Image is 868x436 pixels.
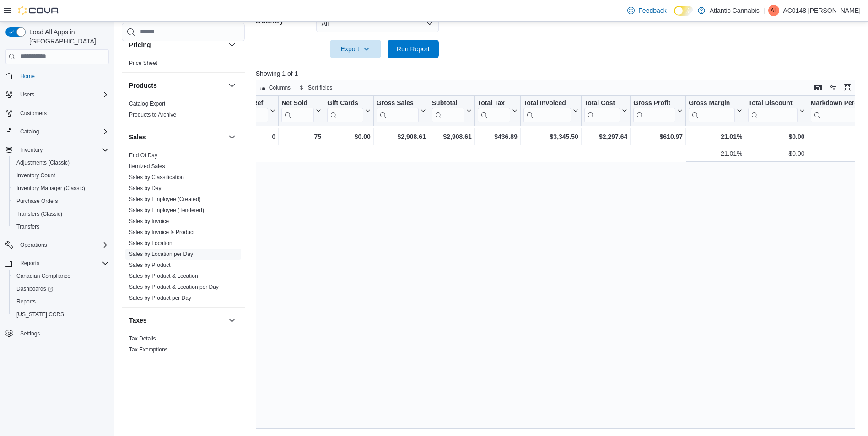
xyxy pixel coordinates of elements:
[20,73,35,80] span: Home
[771,5,777,16] span: AL
[13,196,109,207] span: Purchase Orders
[16,70,109,82] span: Home
[129,133,225,142] button: Sales
[432,131,472,142] div: $2,908.61
[129,174,184,181] a: Sales by Classification
[129,196,201,202] a: Sales by Employee (Created)
[129,111,176,118] span: Products to Archive
[16,223,39,230] span: Transfers
[16,185,85,192] span: Inventory Manager (Classic)
[633,131,683,142] div: $610.97
[2,257,113,270] button: Reports
[13,183,89,194] a: Inventory Manager (Classic)
[2,88,113,101] button: Users
[129,207,204,214] span: Sales by Employee (Tendered)
[16,144,109,155] span: Inventory
[9,182,113,195] button: Inventory Manager (Classic)
[638,6,666,15] span: Feedback
[2,125,113,138] button: Catalog
[16,328,43,339] a: Settings
[16,197,58,205] span: Purchase Orders
[748,131,804,142] div: $0.00
[335,40,376,58] span: Export
[129,112,176,118] a: Products to Archive
[129,218,169,225] span: Sales by Invoice
[689,131,742,142] div: 21.01%
[129,335,156,342] span: Tax Details
[13,196,62,207] a: Purchase Orders
[13,271,109,282] span: Canadian Compliance
[13,283,109,294] span: Dashboards
[16,144,46,155] button: Inventory
[129,40,225,49] button: Pricing
[9,195,113,207] button: Purchase Orders
[129,239,173,247] span: Sales by Location
[377,131,426,142] div: $2,908.61
[122,98,245,124] div: Products
[2,144,113,156] button: Inventory
[256,69,862,78] p: Showing 1 of 1
[129,261,171,269] span: Sales by Product
[129,316,147,325] h3: Taxes
[2,326,113,340] button: Settings
[13,208,66,219] a: Transfers (Classic)
[16,239,109,250] span: Operations
[122,333,245,359] div: Taxes
[256,82,294,93] button: Columns
[129,273,198,279] a: Sales by Product & Location
[9,156,113,169] button: Adjustments (Classic)
[13,296,109,307] span: Reports
[2,69,113,83] button: Home
[122,150,245,307] div: Sales
[226,132,237,143] button: Sales
[129,346,168,353] span: Tax Exemptions
[129,250,193,258] span: Sales by Location per Day
[269,84,291,91] span: Columns
[523,131,578,142] div: $3,345.50
[129,163,165,170] span: Itemized Sales
[129,229,194,235] a: Sales by Invoice & Product
[624,1,670,20] a: Feedback
[20,146,43,154] span: Inventory
[129,283,219,291] span: Sales by Product & Location per Day
[129,272,198,280] span: Sales by Product & Location
[20,330,40,337] span: Settings
[13,296,39,307] a: Reports
[5,66,109,364] nav: Complex example
[129,152,157,159] span: End Of Day
[129,100,165,107] span: Catalog Export
[16,89,38,100] button: Users
[129,40,151,49] h3: Pricing
[2,239,113,251] button: Operations
[16,71,38,82] a: Home
[16,108,50,119] a: Customers
[122,58,245,72] div: Pricing
[9,270,113,282] button: Canadian Compliance
[478,131,518,142] div: $436.89
[129,174,184,181] span: Sales by Classification
[16,89,109,100] span: Users
[16,210,62,218] span: Transfers (Classic)
[20,128,39,135] span: Catalog
[9,282,113,295] a: Dashboards
[129,284,219,290] a: Sales by Product & Location per Day
[16,172,55,179] span: Inventory Count
[397,44,430,53] span: Run Report
[13,309,109,320] span: Washington CCRS
[2,106,113,120] button: Customers
[13,221,43,232] a: Transfers
[13,157,109,168] span: Adjustments (Classic)
[16,126,43,137] button: Catalog
[13,309,68,320] a: [US_STATE] CCRS
[129,316,225,325] button: Taxes
[129,229,194,236] span: Sales by Invoice & Product
[330,40,381,58] button: Export
[13,170,59,181] a: Inventory Count
[225,131,275,142] div: 0
[129,60,157,66] a: Price Sheet
[129,152,157,159] a: End Of Day
[9,169,113,182] button: Inventory Count
[226,39,237,50] button: Pricing
[9,220,113,233] button: Transfers
[20,91,34,98] span: Users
